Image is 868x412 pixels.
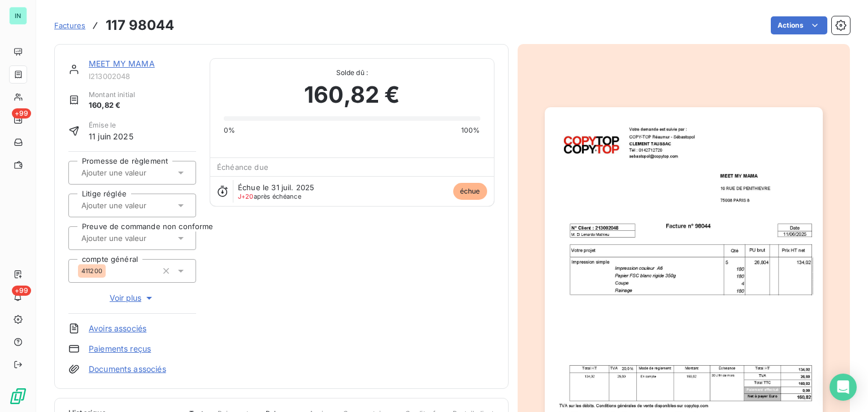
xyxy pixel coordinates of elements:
[238,193,301,200] span: après échéance
[89,59,155,68] a: MEET MY MAMA
[9,7,27,25] div: IN
[89,120,133,130] span: Émise le
[771,16,827,34] button: Actions
[81,268,102,274] span: 411200
[89,323,146,334] a: Avoirs associés
[238,183,314,192] span: Échue le 31 juil. 2025
[9,111,27,129] a: +99
[238,192,254,200] span: J+20
[106,15,174,36] h3: 117 98044
[224,68,480,78] span: Solde dû :
[68,292,196,304] button: Voir plus
[54,20,85,31] a: Factures
[304,78,400,112] span: 160,82 €
[9,387,27,405] img: Logo LeanPay
[453,183,487,200] span: échue
[110,292,155,304] span: Voir plus
[217,163,268,172] span: Échéance due
[80,200,194,211] input: Ajouter une valeur
[80,233,194,243] input: Ajouter une valeur
[224,125,235,135] span: 0%
[12,286,31,296] span: +99
[461,125,480,135] span: 100%
[89,343,151,354] a: Paiements reçus
[89,130,133,142] span: 11 juin 2025
[89,90,135,100] span: Montant initial
[80,168,194,178] input: Ajouter une valeur
[89,100,135,111] span: 160,82 €
[830,374,857,401] div: Open Intercom Messenger
[89,363,166,375] a: Documents associés
[54,21,85,30] span: Factures
[89,72,196,81] span: I213002048
[12,108,31,119] span: +99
